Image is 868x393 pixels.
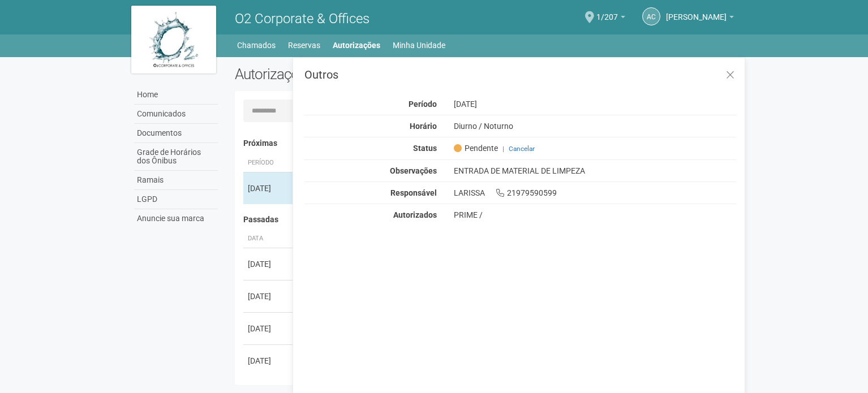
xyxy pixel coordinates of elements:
h2: Autorizações [235,66,477,83]
div: PRIME / [454,210,736,220]
th: Data [243,230,294,248]
strong: Autorizados [393,210,437,219]
div: [DATE] [248,355,290,366]
a: Comunicados [134,105,218,124]
th: Período [243,154,294,172]
a: Autorizações [333,37,380,53]
div: LARISSA 21979590599 [445,188,745,198]
strong: Período [409,100,437,109]
h3: Outros [304,69,736,80]
div: ENTRADA DE MATERIAL DE LIMPEZA [445,166,745,176]
div: [DATE] [445,99,745,109]
a: Chamados [237,37,276,53]
span: 1/207 [596,2,618,21]
strong: Observações [390,166,437,175]
span: Andréa Cunha [666,2,727,21]
a: [PERSON_NAME] [666,14,734,23]
h4: Próximas [243,139,728,148]
a: 1/207 [596,14,625,23]
a: Home [134,85,218,105]
a: Reservas [288,37,320,53]
span: O2 Corporate & Offices [235,11,369,27]
a: Anuncie sua marca [134,209,218,228]
a: Minha Unidade [393,37,445,53]
a: AC [642,7,660,25]
a: Documentos [134,124,218,143]
div: [DATE] [248,183,290,194]
span: Pendente [454,143,498,153]
strong: Responsável [390,188,437,197]
span: | [502,145,504,153]
div: [DATE] [248,258,290,270]
a: Ramais [134,171,218,190]
strong: Horário [410,122,437,131]
div: [DATE] [248,323,290,334]
a: Cancelar [509,145,535,153]
a: LGPD [134,190,218,209]
div: Diurno / Noturno [445,121,745,131]
div: [DATE] [248,291,290,302]
strong: Status [413,144,437,153]
h4: Passadas [243,215,728,224]
a: Grade de Horários dos Ônibus [134,143,218,171]
img: logo.jpg [131,6,216,74]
